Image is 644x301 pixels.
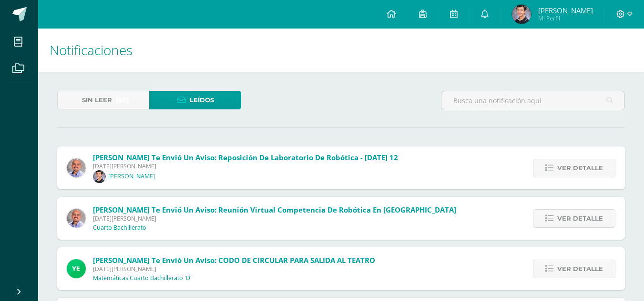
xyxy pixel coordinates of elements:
[557,260,603,278] span: Ver detalle
[557,159,603,177] span: Ver detalle
[116,91,129,109] span: (88)
[57,91,149,109] a: Sin leer(88)
[441,91,624,110] input: Busca una notificación aquí
[93,265,375,273] span: [DATE][PERSON_NAME]
[67,259,86,278] img: fd93c6619258ae32e8e829e8701697bb.png
[93,153,398,162] span: [PERSON_NAME] te envió un aviso: Reposición de laboratorio de robótica - [DATE] 12
[93,224,146,232] p: Cuarto Bachillerato
[512,5,531,24] img: 66c0ed185357e61c7382b84f9c84ef35.png
[538,14,593,22] span: Mi Perfil
[93,170,106,183] img: a18db19f0381c12239c440ea8b2a5e3c.png
[149,91,241,109] a: Leídos
[93,255,375,265] span: [PERSON_NAME] te envió un aviso: CODO DE CIRCULAR PARA SALIDA AL TEATRO
[82,91,112,109] span: Sin leer
[93,205,456,214] span: [PERSON_NAME] te envió un aviso: Reunión virtual competencia de robótica en [GEOGRAPHIC_DATA]
[67,158,86,177] img: f4ddca51a09d81af1cee46ad6847c426.png
[108,173,155,180] p: [PERSON_NAME]
[93,214,456,223] span: [DATE][PERSON_NAME]
[50,41,133,59] span: Notificaciones
[538,6,593,15] span: [PERSON_NAME]
[557,210,603,227] span: Ver detalle
[93,162,398,170] span: [DATE][PERSON_NAME]
[67,209,86,228] img: f4ddca51a09d81af1cee46ad6847c426.png
[93,274,192,282] p: Matemáticas Cuarto Bachillerato 'D'
[190,91,214,109] span: Leídos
